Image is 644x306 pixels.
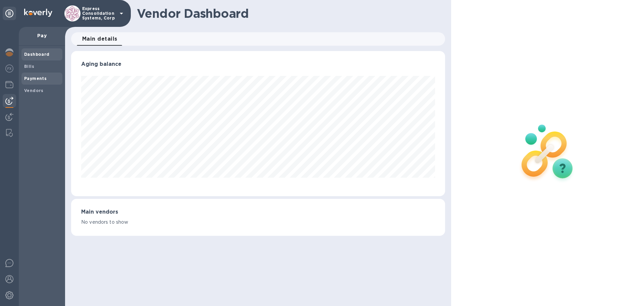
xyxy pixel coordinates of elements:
h1: Vendor Dashboard [137,6,440,20]
b: Dashboard [24,52,50,57]
span: Main details [82,34,117,44]
b: Vendors [24,88,44,93]
p: Express Consolidation Systems, Corp [82,6,116,20]
h3: Main vendors [81,209,435,215]
b: Bills [24,64,34,69]
p: Pay [24,32,60,39]
img: Wallets [5,81,13,89]
img: Foreign exchange [5,64,13,73]
b: Payments [24,76,47,81]
h3: Aging balance [81,61,435,68]
img: Logo [24,9,52,17]
p: No vendors to show [81,219,435,226]
div: Unpin categories [3,7,16,20]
